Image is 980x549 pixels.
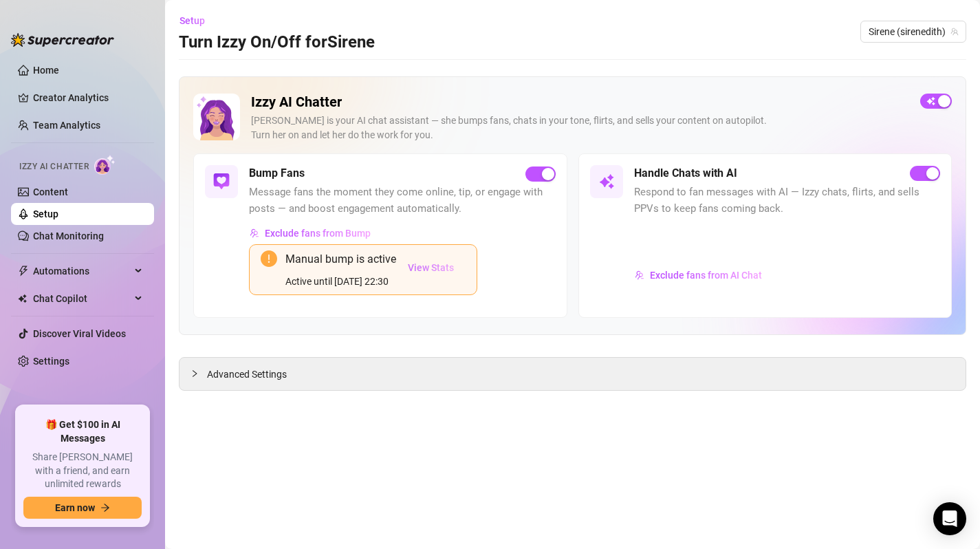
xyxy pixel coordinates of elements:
[285,274,396,289] div: Active until [DATE] 22:30
[23,418,142,445] span: 🎁 Get $100 in AI Messages
[23,451,142,491] span: Share [PERSON_NAME] with a friend, and earn unlimited rewards
[950,28,959,36] span: team
[249,222,371,244] button: Exclude fans from Bump
[33,186,68,197] a: Content
[33,328,126,339] a: Discover Viral Videos
[18,294,27,303] img: Chat Copilot
[634,184,941,217] span: Respond to fan messages with AI — Izzy chats, flirts, and sells PPVs to keep fans coming back.
[207,367,287,382] span: Advanced Settings
[11,33,114,47] img: logo-BBDzfeDw.svg
[179,32,375,54] h3: Turn Izzy On/Off for Sirene
[33,260,131,282] span: Automations
[94,155,116,175] img: AI Chatter
[23,497,142,519] button: Earn nowarrow-right
[634,165,737,182] h5: Handle Chats with AI
[213,173,230,190] img: svg%3e
[650,270,762,281] span: Exclude fans from AI Chat
[193,94,240,140] img: Izzy AI Chatter
[598,173,615,190] img: svg%3e
[33,288,131,310] span: Chat Copilot
[933,502,966,535] div: Open Intercom Messenger
[33,230,104,241] a: Chat Monitoring
[250,228,259,238] img: svg%3e
[251,94,909,111] h2: Izzy AI Chatter
[33,120,100,131] a: Team Analytics
[190,366,207,381] div: collapsed
[55,502,95,513] span: Earn now
[179,15,205,26] span: Setup
[265,228,371,239] span: Exclude fans from Bump
[19,160,89,173] span: Izzy AI Chatter
[190,369,199,378] span: collapsed
[179,10,216,32] button: Setup
[18,266,29,277] span: thunderbolt
[635,270,644,280] img: svg%3e
[33,208,58,219] a: Setup
[285,250,396,268] div: Manual bump is active
[33,87,143,109] a: Creator Analytics
[100,503,110,513] span: arrow-right
[634,264,763,286] button: Exclude fans from AI Chat
[261,250,277,267] span: exclamation-circle
[396,250,466,285] button: View Stats
[33,356,69,367] a: Settings
[408,262,454,273] span: View Stats
[33,65,59,76] a: Home
[251,114,909,142] div: [PERSON_NAME] is your AI chat assistant — she bumps fans, chats in your tone, flirts, and sells y...
[249,184,556,217] span: Message fans the moment they come online, tip, or engage with posts — and boost engagement automa...
[249,165,305,182] h5: Bump Fans
[869,21,958,42] span: Sirene (sirenedith)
